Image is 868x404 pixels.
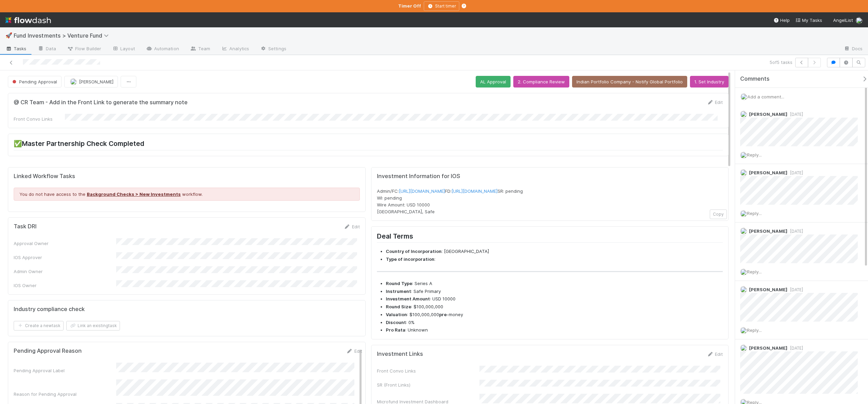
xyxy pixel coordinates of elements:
[451,188,498,194] a: [URL][DOMAIN_NAME]
[856,17,863,24] img: avatar_d02a2cc9-4110-42ea-8259-e0e2573f4e82.png
[386,320,406,325] strong: Discount
[398,3,421,9] strong: Timer Off
[255,44,292,55] a: Settings
[690,76,729,87] button: 1. Set Industry
[386,288,723,295] li: : Safe Primary
[740,210,747,217] img: avatar_d02a2cc9-4110-42ea-8259-e0e2573f4e82.png
[386,312,407,317] strong: Valuation
[513,76,569,87] button: 2. Compliance Review
[740,76,770,82] span: Comments
[749,287,787,292] span: [PERSON_NAME]
[747,327,762,333] span: Reply...
[749,345,787,351] span: [PERSON_NAME]
[707,99,723,105] a: Edit
[5,14,51,26] img: logo-inverted-e16ddd16eac7371096b0.svg
[740,228,747,234] img: avatar_d02a2cc9-4110-42ea-8259-e0e2573f4e82.png
[5,45,27,52] span: Tasks
[747,152,762,158] span: Reply...
[476,76,511,87] button: AL Approval
[740,152,747,159] img: avatar_d02a2cc9-4110-42ea-8259-e0e2573f4e82.png
[770,59,792,66] span: 5 of 5 tasks
[740,169,747,176] img: avatar_d02a2cc9-4110-42ea-8259-e0e2573f4e82.png
[79,79,113,84] span: [PERSON_NAME]
[386,296,430,301] strong: Investment Amount
[787,112,803,117] span: [DATE]
[377,232,723,243] h2: Deal Terms
[377,173,723,180] h5: Investment Information for IOS
[67,45,101,52] span: Flow Builder
[747,94,784,99] span: Add a comment...
[773,17,790,24] div: Help
[386,248,723,255] li: : [GEOGRAPHIC_DATA]
[740,286,747,293] img: avatar_d02a2cc9-4110-42ea-8259-e0e2573f4e82.png
[14,282,116,289] div: IOS Owner
[386,280,723,287] li: : Series A
[740,111,747,118] img: avatar_d02a2cc9-4110-42ea-8259-e0e2573f4e82.png
[346,348,362,354] a: Edit
[787,346,803,351] span: [DATE]
[572,76,687,87] button: Indian Portfolio Company - Notify Global Portfolio
[107,44,140,55] a: Layout
[740,269,747,275] img: avatar_d02a2cc9-4110-42ea-8259-e0e2573f4e82.png
[749,170,787,175] span: [PERSON_NAME]
[14,139,723,150] h2: ✅Master Partnership Check Completed
[399,188,445,194] a: [URL][DOMAIN_NAME]
[386,319,723,326] li: : 0%
[386,256,723,263] li: :
[14,268,116,275] div: Admin Owner
[64,76,118,87] button: [PERSON_NAME]
[740,327,747,334] img: avatar_d02a2cc9-4110-42ea-8259-e0e2573f4e82.png
[14,348,82,354] h5: Pending Approval Reason
[795,17,822,23] span: My Tasks
[70,78,77,85] img: avatar_f2899df2-d2b9-483b-a052-ca3b1db2e5e2.png
[5,32,12,38] span: 🚀
[14,240,116,247] div: Approval Owner
[787,229,803,234] span: [DATE]
[14,32,112,39] span: Fund Investments > Venture Fund
[439,312,447,317] strong: pre
[710,210,727,219] button: Copy
[344,224,360,229] a: Edit
[386,256,434,262] strong: Type of incorporation
[424,1,459,11] button: Start timer
[386,288,411,294] strong: Instrument
[707,351,723,357] a: Edit
[833,17,853,23] span: AngelList
[386,281,412,286] strong: Round Type
[140,44,185,55] a: Automation
[32,44,62,55] a: Data
[8,76,62,87] button: Pending Approval
[386,311,723,318] li: : $100,000,000 -money
[14,391,116,398] div: Reason for Pending Approval
[14,173,360,180] h5: Linked Workflow Tasks
[14,116,65,122] div: Front Convo Links
[11,79,57,84] span: Pending Approval
[377,188,523,214] span: Admin/FC: FD: SR: pending WI: pending Wire Amount: USD 10000 [GEOGRAPHIC_DATA], Safe
[741,93,747,100] img: avatar_d02a2cc9-4110-42ea-8259-e0e2573f4e82.png
[795,17,822,24] a: My Tasks
[749,228,787,234] span: [PERSON_NAME]
[747,211,762,216] span: Reply...
[386,304,723,310] li: : $100,000,000
[14,223,37,230] h5: Task DRI
[386,327,723,334] li: : Unknown
[749,111,787,117] span: [PERSON_NAME]
[386,296,723,302] li: : USD 10000
[216,44,255,55] a: Analytics
[185,44,216,55] a: Team
[740,345,747,351] img: avatar_d02a2cc9-4110-42ea-8259-e0e2573f4e82.png
[14,367,116,374] div: Pending Approval Label
[377,367,479,374] div: Front Convo Links
[14,188,360,201] div: You do not have access to the workflow.
[14,321,64,331] button: Create a newtask
[386,327,405,333] strong: Pro Rata
[14,254,116,261] div: IOS Approver
[747,269,762,274] span: Reply...
[14,306,85,313] h5: Industry compliance check
[386,304,411,309] strong: Round Size
[838,44,868,55] a: Docs
[66,321,120,331] button: Link an existingtask
[62,44,107,55] a: Flow Builder
[386,248,442,254] strong: Country of Incorporation
[14,99,188,106] h5: @ CR Team - Add in the Front Link to generate the summary note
